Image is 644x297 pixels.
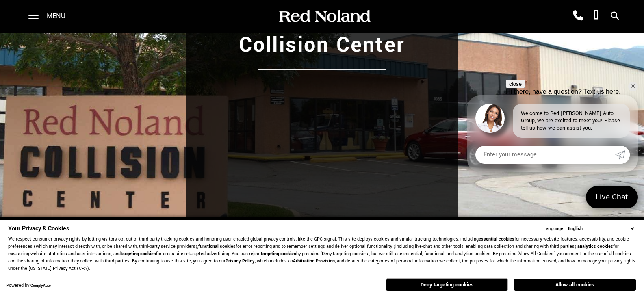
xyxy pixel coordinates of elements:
strong: functional cookies [198,243,236,249]
div: Language: [544,226,564,231]
div: Powered by [6,283,51,288]
strong: essential cookies [479,236,514,242]
strong: Arbitration Provision [293,258,335,264]
span: Live Chat [592,192,632,203]
a: Privacy Policy [226,258,255,264]
a: ComplyAuto [30,283,51,288]
input: Enter your message [475,146,615,164]
img: Red Noland Auto Group [278,9,371,24]
button: Deny targeting cookies [386,278,508,291]
strong: analytics cookies [577,243,613,249]
span: Your Privacy & Cookies [8,224,69,233]
strong: targeting cookies [261,251,296,257]
iframe: podium webchat widget prompt [506,80,644,167]
img: Agent profile photo [475,104,505,133]
p: We respect consumer privacy rights by letting visitors opt out of third-party tracking cookies an... [8,236,636,272]
a: Live Chat [586,186,638,208]
a: Submit [615,146,630,164]
div: Welcome to Red [PERSON_NAME] Auto Group, we are excited to meet you! Please tell us how we can as... [513,104,630,138]
strong: targeting cookies [121,251,156,257]
select: Language Select [566,225,636,232]
button: Allow all cookies [514,279,636,291]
